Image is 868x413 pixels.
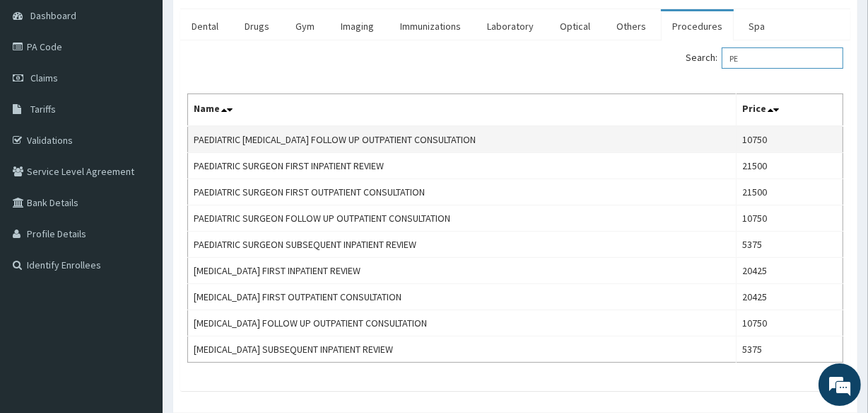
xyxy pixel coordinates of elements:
[736,310,843,336] td: 10750
[686,47,843,69] label: Search:
[329,11,385,41] a: Imaging
[7,268,269,318] textarea: Type your message and hit 'Enter'
[188,153,737,179] td: PAEDIATRIC SURGEON FIRST INPATIENT REVIEW
[722,47,843,69] input: Search:
[30,72,58,84] span: Claims
[233,11,281,41] a: Drugs
[188,258,737,284] td: [MEDICAL_DATA] FIRST INPATIENT REVIEW
[82,119,195,262] span: We're online!
[736,284,843,310] td: 20425
[188,232,737,258] td: PAEDIATRIC SURGEON SUBSEQUENT INPATIENT REVIEW
[736,179,843,205] td: 21500
[30,103,56,115] span: Tariffs
[736,336,843,363] td: 5375
[736,94,843,127] th: Price
[661,11,734,41] a: Procedures
[188,126,737,153] td: PAEDIATRIC [MEDICAL_DATA] FOLLOW UP OUTPATIENT CONSULTATION
[180,11,230,41] a: Dental
[605,11,657,41] a: Others
[188,310,737,336] td: [MEDICAL_DATA] FOLLOW UP OUTPATIENT CONSULTATION
[188,179,737,205] td: PAEDIATRIC SURGEON FIRST OUTPATIENT CONSULTATION
[549,11,602,41] a: Optical
[736,258,843,284] td: 20425
[736,232,843,258] td: 5375
[736,126,843,153] td: 10750
[188,205,737,232] td: PAEDIATRIC SURGEON FOLLOW UP OUTPATIENT CONSULTATION
[232,7,266,41] div: Minimize live chat window
[476,11,545,41] a: Laboratory
[736,153,843,179] td: 21500
[188,94,737,127] th: Name
[284,11,326,41] a: Gym
[188,284,737,310] td: [MEDICAL_DATA] FIRST OUTPATIENT CONSULTATION
[188,336,737,363] td: [MEDICAL_DATA] SUBSEQUENT INPATIENT REVIEW
[26,71,57,106] img: d_794563401_company_1708531726252_794563401
[736,205,843,232] td: 10750
[30,9,76,22] span: Dashboard
[74,79,237,98] div: Chat with us now
[737,11,776,41] a: Spa
[389,11,472,41] a: Immunizations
